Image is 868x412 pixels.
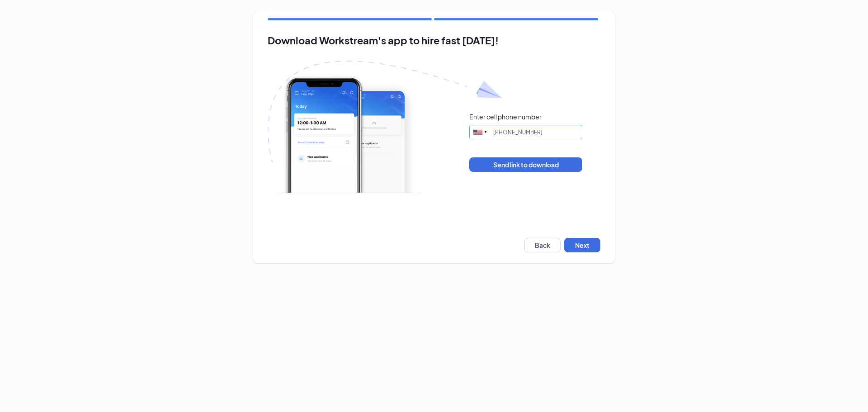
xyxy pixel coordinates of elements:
[524,238,561,252] button: Back
[564,238,600,252] button: Next
[469,157,582,172] button: Send link to download
[469,125,582,139] input: (201) 555-0123
[268,35,600,46] h2: Download Workstream's app to hire fast [DATE]!
[470,125,491,139] div: United States: +1
[469,112,542,121] div: Enter cell phone number
[268,61,502,193] img: Download Workstream's app with paper plane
